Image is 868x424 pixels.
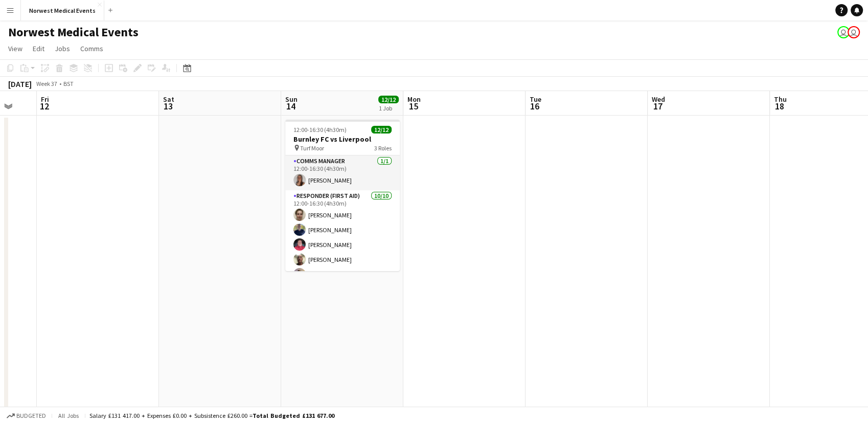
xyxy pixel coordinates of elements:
a: Edit [29,42,49,55]
span: Budgeted [16,412,46,419]
app-user-avatar: Rory Murphy [848,26,860,38]
a: Jobs [51,42,74,55]
span: Comms [80,44,103,53]
span: Total Budgeted £131 677.00 [253,412,334,419]
span: View [8,44,22,53]
h1: Norwest Medical Events [8,25,139,40]
span: All jobs [56,412,81,419]
app-user-avatar: Rory Murphy [837,26,850,38]
button: Norwest Medical Events [21,1,104,20]
div: [DATE] [8,79,32,89]
span: Edit [33,44,44,53]
button: Budgeted [5,410,48,421]
div: Salary £131 417.00 + Expenses £0.00 + Subsistence £260.00 = [89,412,334,419]
span: Week 37 [34,80,59,87]
span: Jobs [55,44,70,53]
a: View [4,42,27,55]
div: BST [63,80,74,87]
a: Comms [76,42,107,55]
